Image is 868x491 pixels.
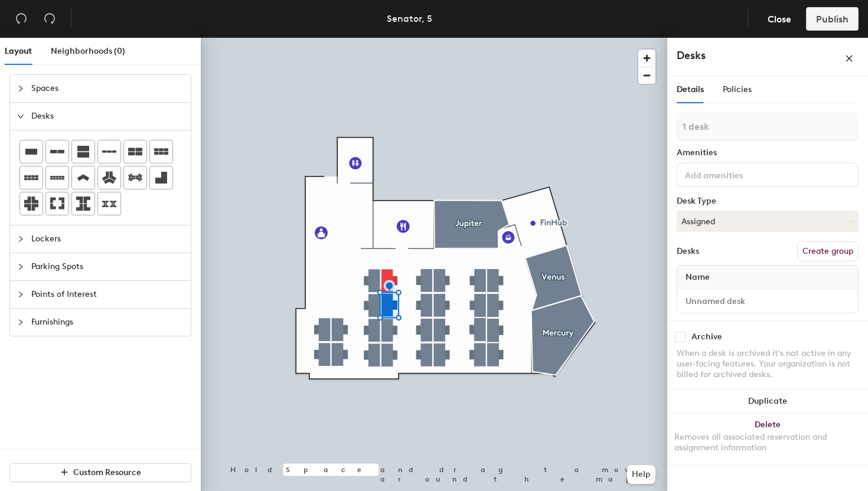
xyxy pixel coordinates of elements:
div: Senator, 5 [387,11,432,26]
button: DeleteRemoves all associated reservation and assignment information [667,413,868,465]
span: expanded [17,113,24,120]
span: Policies [723,84,752,94]
span: undo [15,12,27,24]
span: collapsed [17,291,24,298]
button: Create group [797,241,859,261]
span: Close [768,14,791,25]
span: collapsed [17,319,24,326]
button: Duplicate [667,389,868,413]
div: Archive [691,332,722,342]
button: Undo (⌘ + Z) [9,7,33,31]
div: When a desk is archived it's not active in any user-facing features. Your organization is not bil... [677,348,859,380]
div: Desk Type [677,197,859,206]
h4: Desks [677,48,807,63]
span: Lockers [31,225,184,253]
input: Add amenities [683,167,789,181]
span: Details [677,84,704,94]
span: Points of Interest [31,281,184,308]
span: Furnishings [31,309,184,336]
span: collapsed [17,263,24,270]
input: Unnamed desk [680,293,856,309]
div: Removes all associated reservation and assignment information [674,432,861,453]
span: Layout [5,46,32,56]
div: Amenities [677,148,859,158]
button: Publish [806,7,859,31]
span: Spaces [31,75,184,102]
div: Desks [677,247,699,256]
span: collapsed [17,235,24,243]
span: Name [680,267,716,288]
button: Custom Resource [9,463,191,482]
span: Desks [31,103,184,130]
span: collapsed [17,85,24,92]
button: Assigned [677,211,859,232]
button: Close [758,7,801,31]
span: Parking Spots [31,253,184,280]
button: Help [627,465,655,484]
span: Neighborhoods (0) [51,46,125,56]
span: Custom Resource [73,467,141,477]
span: close [845,54,853,63]
button: Redo (⌘ + ⇧ + Z) [38,7,61,31]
